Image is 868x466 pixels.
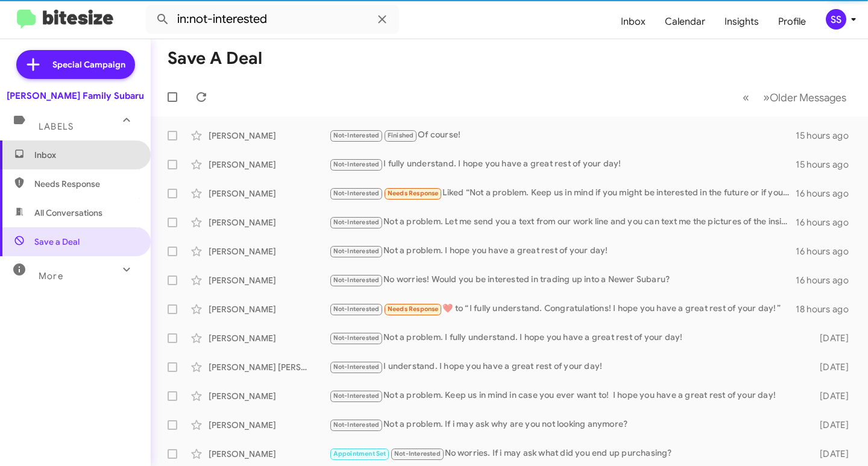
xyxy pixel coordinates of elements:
span: Not-Interested [333,131,380,139]
div: 18 hours ago [796,303,858,315]
div: [PERSON_NAME] [209,390,329,402]
div: [PERSON_NAME] Family Subaru [7,90,144,102]
div: I understand. I hope you have a great rest of your day! [329,360,806,374]
span: Save a Deal [34,236,80,248]
span: Not-Interested [333,363,380,371]
div: [PERSON_NAME] [209,274,329,286]
span: More [39,271,63,282]
div: [PERSON_NAME] [209,303,329,315]
div: [DATE] [806,448,858,460]
span: Not-Interested [333,392,380,400]
span: « [743,90,749,105]
div: [PERSON_NAME] [209,419,329,431]
div: Liked “Not a problem. Keep us in mind if you might be interested in the future or if you have any... [329,186,796,200]
div: No worries. If i may ask what did you end up purchasing? [329,447,806,461]
div: [PERSON_NAME] [PERSON_NAME] [209,361,329,373]
div: [PERSON_NAME] [209,159,329,171]
span: Special Campaign [52,58,125,71]
span: Older Messages [770,91,846,104]
div: Not a problem. If i may ask why are you not looking anymore? [329,418,806,432]
span: Needs Response [388,305,439,313]
div: [DATE] [806,419,858,431]
div: Not a problem. I fully understand. I hope you have a great rest of your day! [329,331,806,345]
div: [PERSON_NAME] [209,448,329,460]
span: Not-Interested [333,334,380,342]
span: Not-Interested [333,189,380,197]
span: Not-Interested [333,276,380,284]
div: 15 hours ago [796,130,858,142]
span: Labels [39,121,74,132]
a: Insights [715,4,769,39]
div: 16 hours ago [796,216,858,228]
span: Not-Interested [333,160,380,168]
button: SS [816,9,855,30]
div: Not a problem. Keep us in mind in case you ever want to! I hope you have a great rest of your day! [329,389,806,403]
div: ​❤️​ to “ I fully understand. Congratulations! I hope you have a great rest of your day! ” [329,302,796,316]
div: 16 hours ago [796,245,858,257]
div: Of course! [329,128,796,142]
span: Not-Interested [333,421,380,429]
span: Not-Interested [333,305,380,313]
button: Previous [735,85,756,110]
div: 16 hours ago [796,274,858,286]
nav: Page navigation example [736,85,854,110]
span: Needs Response [388,189,439,197]
a: Calendar [655,4,715,39]
a: Profile [769,4,816,39]
button: Next [756,85,854,110]
div: I fully understand. I hope you have a great rest of your day! [329,157,796,171]
div: [PERSON_NAME] [209,216,329,228]
div: [DATE] [806,390,858,402]
span: Inbox [34,149,137,161]
div: 15 hours ago [796,159,858,171]
span: » [763,90,770,105]
div: [DATE] [806,332,858,344]
span: Finished [388,131,414,139]
div: Not a problem. I hope you have a great rest of your day! [329,244,796,258]
div: SS [826,9,846,30]
div: [PERSON_NAME] [209,187,329,200]
div: [PERSON_NAME] [209,130,329,142]
div: [DATE] [806,361,858,373]
div: No worries! Would you be interested in trading up into a Newer Subaru? [329,273,796,287]
span: Needs Response [34,178,137,190]
span: Not-Interested [333,247,380,255]
h1: Save a Deal [168,49,262,68]
span: Appointment Set [333,450,386,458]
span: Not-Interested [333,218,380,226]
div: [PERSON_NAME] [209,332,329,344]
span: Not-Interested [394,450,441,458]
a: Inbox [611,4,655,39]
a: Special Campaign [16,50,135,79]
div: [PERSON_NAME] [209,245,329,257]
div: Not a problem. Let me send you a text from our work line and you can text me the pictures of the ... [329,215,796,229]
span: All Conversations [34,207,102,219]
div: 16 hours ago [796,187,858,200]
input: Search [146,5,399,34]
